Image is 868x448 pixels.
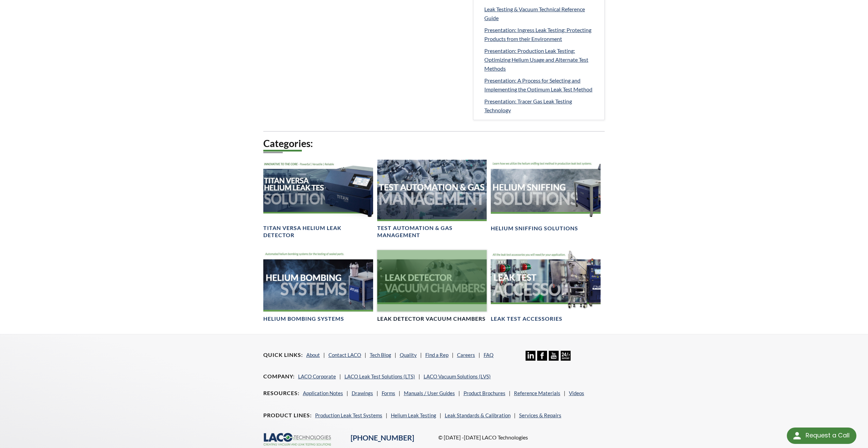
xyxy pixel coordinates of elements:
[263,390,299,397] h4: Resources
[569,390,584,396] a: Videos
[484,46,599,73] a: Presentation: Production Leak Testing: Optimizing Helium Usage and Alternate Test Methods
[377,225,487,239] h4: Test Automation & Gas Management
[445,412,511,418] a: Leak Standards & Calibration
[315,412,382,418] a: Production Leak Test Systems
[391,412,436,418] a: Helium Leak Testing
[484,76,599,93] a: Presentation: A Process for Selecting and Implementing the Optimum Leak Test Method
[263,250,373,323] a: Helium Bombing Systems BannerHelium Bombing Systems
[298,373,336,379] a: LACO Corporate
[484,77,592,92] span: Presentation: A Process for Selecting and Implementing the Optimum Leak Test Method
[382,390,395,396] a: Forms
[792,430,803,441] img: round button
[484,98,572,113] span: Presentation: Tracer Gas Leak Testing Technology
[484,5,599,22] a: Leak Testing & Vacuum Technical Reference Guide
[484,47,588,71] span: Presentation: Production Leak Testing: Optimizing Helium Usage and Alternate Test Methods
[263,373,295,380] h4: Company
[404,390,455,396] a: Manuals / User Guides
[457,352,475,358] a: Careers
[370,352,391,358] a: Tech Blog
[303,390,343,396] a: Application Notes
[464,390,505,396] a: Product Brochures
[561,351,571,361] img: 24/7 Support Icon
[514,390,560,396] a: Reference Materials
[263,225,373,239] h4: TITAN VERSA Helium Leak Detector
[263,137,605,150] h2: Categories:
[491,225,578,232] h4: Helium Sniffing Solutions
[491,250,601,323] a: Leak Test Accessories headerLeak Test Accessories
[263,315,344,322] h4: Helium Bombing Systems
[377,315,486,322] h4: Leak Detector Vacuum Chambers
[263,160,373,239] a: TITAN VERSA Helium Leak Test Solutions headerTITAN VERSA Helium Leak Detector
[352,390,373,396] a: Drawings
[484,352,494,358] a: FAQ
[519,412,561,418] a: Services & Repairs
[438,433,605,442] p: © [DATE] -[DATE] LACO Technologies
[263,351,303,359] h4: Quick Links
[787,428,856,444] div: Request a Call
[484,97,599,114] a: Presentation: Tracer Gas Leak Testing Technology
[306,352,320,358] a: About
[491,315,562,322] h4: Leak Test Accessories
[328,352,361,358] a: Contact LACO
[491,160,601,232] a: Helium Sniffing Solutions headerHelium Sniffing Solutions
[351,433,414,442] a: [PHONE_NUMBER]
[263,412,312,419] h4: Product Lines
[484,26,599,43] a: Presentation: Ingress Leak Testing: Protecting Products from their Environment
[425,352,448,358] a: Find a Rep
[377,250,487,323] a: Leak Test Vacuum Chambers headerLeak Detector Vacuum Chambers
[400,352,417,358] a: Quality
[806,428,850,443] div: Request a Call
[561,356,571,362] a: 24/7 Support
[377,160,487,239] a: Test Automation & Gas Management headerTest Automation & Gas Management
[344,373,415,379] a: LACO Leak Test Solutions (LTS)
[484,6,585,21] span: Leak Testing & Vacuum Technical Reference Guide
[484,27,591,42] span: Presentation: Ingress Leak Testing: Protecting Products from their Environment
[424,373,491,379] a: LACO Vacuum Solutions (LVS)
